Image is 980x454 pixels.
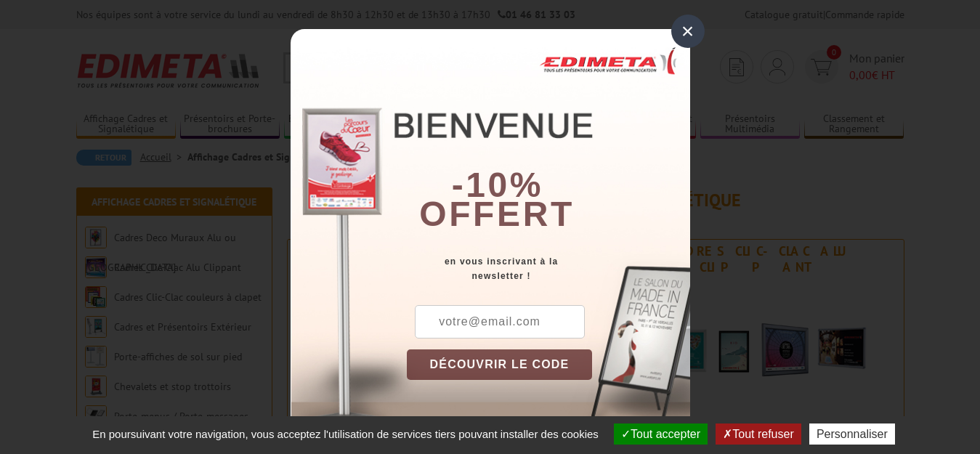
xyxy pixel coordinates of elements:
[407,349,593,380] button: DÉCOUVRIR LE CODE
[419,195,575,233] font: offert
[614,423,708,445] button: Tout accepter
[716,423,801,445] button: Tout refuser
[415,305,585,339] input: votre@email.com
[809,423,895,445] button: Personnaliser (fenêtre modale)
[452,166,543,204] b: -10%
[407,254,690,283] div: en vous inscrivant à la newsletter !
[85,428,606,440] span: En poursuivant votre navigation, vous acceptez l'utilisation de services tiers pouvant installer ...
[671,15,705,48] div: ×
